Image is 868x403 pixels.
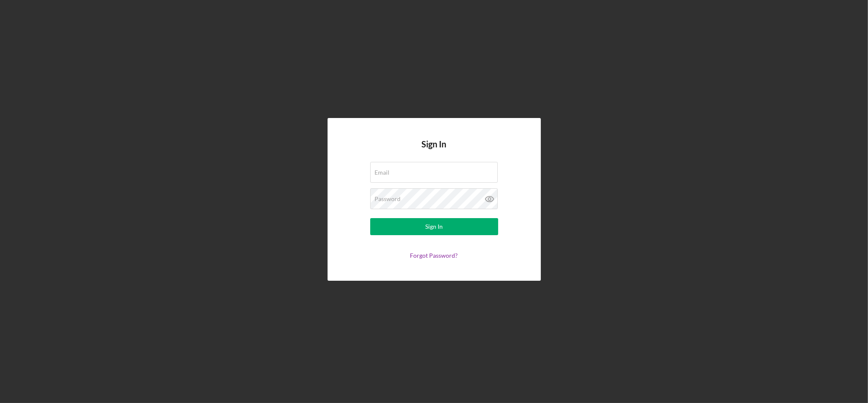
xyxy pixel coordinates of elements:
[370,218,498,235] button: Sign In
[422,139,447,162] h4: Sign In
[375,169,390,176] label: Email
[410,252,458,259] a: Forgot Password?
[425,218,443,235] div: Sign In
[375,196,401,202] label: Password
